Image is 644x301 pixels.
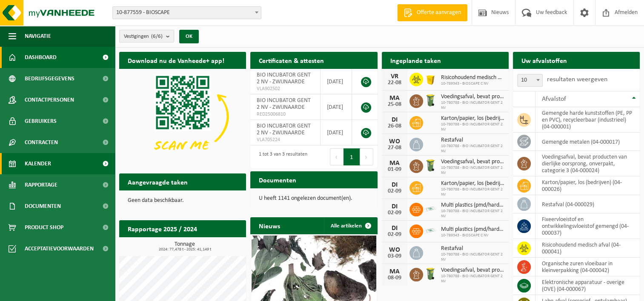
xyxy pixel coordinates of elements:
div: 08-09 [386,275,403,281]
span: Contactpersonen [25,89,74,111]
button: Vestigingen(6/6) [119,30,174,43]
button: Next [360,148,373,165]
h2: Aangevraagde taken [119,173,196,190]
span: Product Shop [25,217,63,238]
span: Karton/papier, los (bedrijven) [441,180,504,187]
span: BIO INCUBATOR GENT 2 NV - ZWIJNAARDE [257,123,311,136]
span: Rapportage [25,174,57,196]
span: Documenten [25,196,61,217]
span: RED25006810 [257,111,313,118]
a: Bekijk rapportage [183,237,245,254]
span: 10-780788 - BIO INCUBATOR GENT 2 NV [441,144,504,154]
a: Offerte aanvragen [397,4,467,21]
div: MA [386,160,403,167]
span: 10-780788 - BIO INCUBATOR GENT 2 NV [441,187,504,197]
td: risicohoudend medisch afval (04-000041) [535,239,640,258]
img: Download de VHEPlus App [119,69,246,164]
p: Geen data beschikbaar. [128,198,238,204]
span: Bedrijfsgegevens [25,68,74,89]
span: Contracten [25,132,58,153]
span: Offerte aanvragen [415,9,463,17]
img: LP-SK-00500-LPE-16 [423,223,438,238]
span: Restafval [441,245,504,252]
span: Kalender [25,153,51,174]
div: 03-09 [386,253,403,259]
div: MA [386,95,403,102]
span: Voedingsafval, bevat producten van dierlijke oorsprong, onverpakt, categorie 3 [441,159,504,165]
span: Karton/papier, los (bedrijven) [441,115,504,122]
label: resultaten weergeven [547,76,607,83]
div: 22-08 [386,80,403,86]
img: LP-SK-00500-LPE-16 [423,202,438,216]
a: Alle artikelen [324,217,377,234]
span: VLA902502 [257,85,313,92]
div: 26-08 [386,123,403,129]
span: 10-780788 - BIO INCUBATOR GENT 2 NV [441,252,504,262]
div: DI [386,203,403,210]
span: Risicohoudend medisch afval [441,74,504,81]
h2: Uw afvalstoffen [513,52,575,68]
span: Voedingsafval, bevat producten van dierlijke oorsprong, onverpakt, categorie 3 [441,267,504,274]
td: elektronische apparatuur - overige (OVE) (04-000067) [535,276,640,295]
td: gemengde harde kunststoffen (PE, PP en PVC), recycleerbaar (industrieel) (04-000001) [535,107,640,133]
span: Voedingsafval, bevat producten van dierlijke oorsprong, onverpakt, categorie 3 [441,94,504,100]
span: 10-877559 - BIOSCAPE [112,6,261,19]
td: [DATE] [321,69,352,94]
td: restafval (04-000029) [535,195,640,213]
div: MA [386,268,403,275]
count: (6/6) [151,34,163,39]
span: 10 [517,74,543,87]
p: U heeft 1141 ongelezen document(en). [259,196,369,202]
span: 10-789343 - BIOSCAPE C NV [441,81,504,86]
span: Vestigingen [124,30,163,43]
td: [DATE] [321,120,352,145]
img: WB-0140-HPE-GN-50 [423,267,438,281]
div: WO [386,247,403,253]
td: fixeervloeistof en ontwikkelingsvloeistof gemengd (04-000037) [535,213,640,239]
div: 25-08 [386,102,403,108]
div: 02-09 [386,188,403,194]
div: DI [386,225,403,232]
span: BIO INCUBATOR GENT 2 NV - ZWIJNAARDE [257,72,311,85]
span: 10-780788 - BIO INCUBATOR GENT 2 NV [441,165,504,176]
span: 10 [518,74,542,86]
div: DI [386,182,403,188]
span: 2024: 77,478 t - 2025: 41,149 t [123,247,246,252]
button: 1 [343,148,360,165]
h2: Nieuws [250,217,289,234]
td: karton/papier, los (bedrijven) (04-000026) [535,176,640,195]
h2: Ingeplande taken [382,52,449,68]
span: Restafval [441,137,504,144]
h2: Rapportage 2025 / 2024 [119,220,206,237]
img: WB-0140-HPE-GN-50 [423,158,438,173]
td: gemengde metalen (04-000017) [535,133,640,151]
span: 10-877559 - BIOSCAPE [113,7,261,19]
div: 01-09 [386,167,403,173]
td: organische zuren vloeibaar in kleinverpakking (04-000042) [535,258,640,276]
div: DI [386,116,403,123]
h2: Certificaten & attesten [250,52,332,68]
div: 27-08 [386,145,403,151]
span: VLA705224 [257,136,313,143]
div: 1 tot 3 van 3 resultaten [255,148,307,166]
img: LP-SB-00050-HPE-22 [423,71,438,86]
span: 10-780788 - BIO INCUBATOR GENT 2 NV [441,100,504,111]
h2: Download nu de Vanheede+ app! [119,52,233,68]
span: Acceptatievoorwaarden [25,238,94,259]
span: Multi plastics (pmd/harde kunststoffen/spanbanden/eps/folie naturel/folie gemeng... [441,202,504,209]
button: OK [179,30,199,43]
td: voedingsafval, bevat producten van dierlijke oorsprong, onverpakt, categorie 3 (04-000024) [535,151,640,176]
img: WB-0140-HPE-GN-50 [423,93,438,108]
h2: Documenten [250,171,305,188]
span: BIO INCUBATOR GENT 2 NV - ZWIJNAARDE [257,97,311,111]
span: Gebruikers [25,111,57,132]
span: Dashboard [25,47,57,68]
span: Navigatie [25,26,51,47]
span: 10-780788 - BIO INCUBATOR GENT 2 NV [441,274,504,284]
div: 02-09 [386,232,403,238]
span: 10-780788 - BIO INCUBATOR GENT 2 NV [441,122,504,132]
span: 10-780788 - BIO INCUBATOR GENT 2 NV [441,209,504,219]
span: 10-789343 - BIOSCAPE C NV [441,233,504,238]
div: WO [386,138,403,145]
div: VR [386,73,403,80]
